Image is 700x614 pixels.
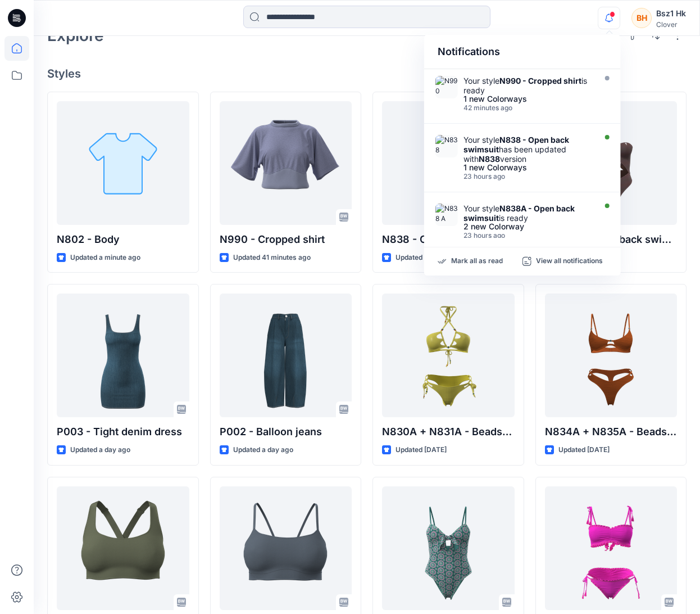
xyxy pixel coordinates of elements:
a: N838 - Open back swimsuit [382,101,515,225]
p: P003 - Tight denim dress [57,424,189,440]
p: P002 - Balloon jeans [220,424,352,440]
a: N931 Light impact sports bra with back design [220,486,352,610]
a: N830A + N831A - Beads and loop Bandeau set [382,294,515,417]
a: N834A + N835A - Beads wire bikini set [545,294,678,417]
p: N990 - Cropped shirt [220,232,352,247]
p: N802 - Body [57,232,189,247]
div: Your style is ready [463,76,593,95]
a: N802 - Body [57,101,189,225]
div: 1 new Colorways [463,95,593,103]
strong: N990 - Cropped shirt [499,76,581,85]
div: Monday, September 15, 2025 18:26 [463,232,593,240]
a: N959 - Racket Sports bra [57,486,189,610]
a: N847 - Print swimsuit with Whipstitch [382,486,515,610]
h4: Styles [47,67,687,80]
strong: N838A - Open back swimsuit [463,204,575,223]
p: View all notifications [536,256,603,267]
p: Mark all as read [451,256,503,267]
p: N834A + N835A - Beads wire bikini set [545,424,678,440]
p: Updated [DATE] [396,444,447,456]
a: P002 - Balloon jeans [220,294,352,417]
div: 1 new Colorways [463,164,593,171]
div: Bsz1 Hk [656,7,686,20]
div: Notifications [424,35,621,69]
div: BH [631,8,652,28]
img: N990 [435,76,458,98]
strong: N838 [479,154,500,164]
div: Your style is ready [463,204,593,223]
a: N842 + N843 - Gathering bikini set [545,486,678,610]
p: Updated [DATE] [558,444,610,456]
div: 2 new Colorway [463,223,593,231]
a: N990 - Cropped shirt [220,101,352,225]
p: N830A + N831A - Beads and loop Bandeau set [382,424,515,440]
p: N838 - Open back swimsuit [382,232,515,247]
p: Updated 41 minutes ago [233,252,311,264]
p: Updated a day ago [396,252,456,264]
p: Updated a day ago [233,444,293,456]
strong: N838 - Open back swimsuit [463,135,569,154]
h2: Explore [47,26,104,44]
div: Monday, September 15, 2025 18:28 [463,173,593,180]
div: Tuesday, September 16, 2025 16:21 [463,104,593,112]
img: N838 A [435,204,458,226]
a: P003 - Tight denim dress [57,294,189,417]
img: N838 [435,135,458,157]
div: Your style has been updated with version [463,135,593,164]
p: Updated a minute ago [70,252,140,264]
div: Clover [656,20,686,29]
p: Updated a day ago [70,444,130,456]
